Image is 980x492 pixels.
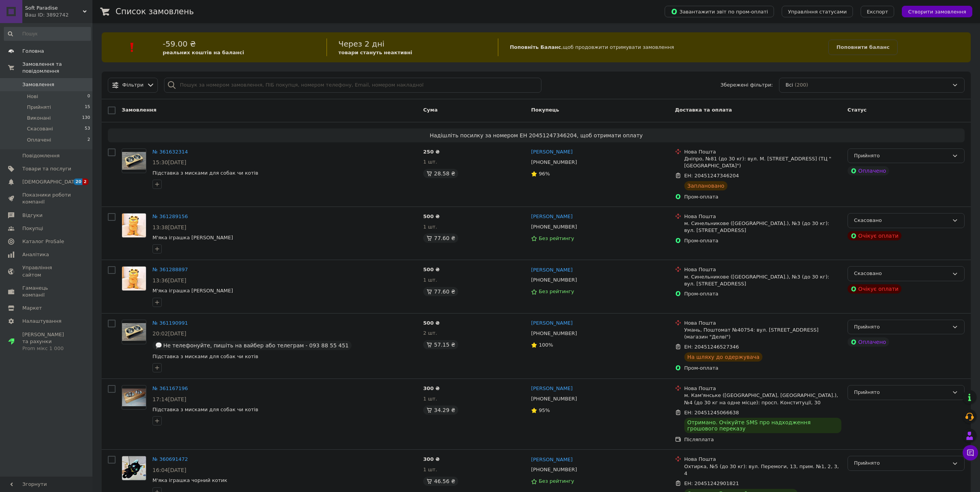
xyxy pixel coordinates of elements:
span: Створити замовлення [908,9,966,15]
span: 13:38[DATE] [152,224,186,230]
div: Ваш ID: 3892742 [25,12,92,18]
span: ЕН: 20451242901821 [684,480,739,486]
div: Охтирка, №5 (до 30 кг): вул. Перемоги, 13, прим. №1, 2, 3, 4 [684,463,841,477]
span: 2 шт. [423,330,437,336]
img: Фото товару [122,267,146,290]
a: № 361190991 [152,320,188,326]
span: 100% [539,342,553,348]
span: ЕН: 20451246527346 [684,344,739,350]
span: 500 ₴ [423,213,440,219]
a: Фото товару [122,148,146,173]
div: 34.29 ₴ [423,405,458,415]
a: [PERSON_NAME] [531,148,573,156]
div: Скасовано [854,217,949,225]
a: Фото товару [122,456,146,480]
span: Збережені фільтри: [720,82,773,89]
div: [PHONE_NUMBER] [529,465,578,475]
span: 250 ₴ [423,149,440,155]
a: № 361167196 [152,385,188,391]
b: реальних коштів на балансі [162,50,244,55]
a: Підставка з мисками для собак чи котів [152,170,258,176]
div: Нова Пошта [684,148,841,155]
div: Прийнято [854,323,949,331]
div: Післяплата [684,436,841,443]
button: Чат з покупцем [963,445,978,460]
span: Soft Paradise [25,5,83,12]
div: м. Кам'янське ([GEOGRAPHIC_DATA], [GEOGRAPHIC_DATA].), №4 (до 30 кг на одне місце): просп. Консти... [684,392,841,406]
a: № 360691472 [152,456,188,462]
span: 20 [74,178,82,185]
span: 130 [82,115,90,122]
span: Через 2 дні [338,39,385,48]
img: :speech_balloon: [156,342,162,349]
input: Пошук [4,27,91,41]
a: № 361632314 [152,149,188,155]
a: М'яка іграшка чорний котик [152,477,227,483]
a: Підставка з мисками для собак чи котів [152,354,258,359]
div: Прийнято [854,459,949,467]
button: Завантажити звіт по пром-оплаті [665,6,774,17]
div: [PHONE_NUMBER] [529,394,578,404]
span: [DEMOGRAPHIC_DATA] [22,178,79,185]
span: Управління статусами [788,9,847,15]
div: [PHONE_NUMBER] [529,222,578,232]
div: Прийнято [854,389,949,397]
span: [PERSON_NAME] та рахунки [22,331,71,352]
div: 28.58 ₴ [423,169,458,178]
h1: Список замовлень [116,7,194,16]
img: :exclamation: [126,42,138,53]
span: М'яка іграшка [PERSON_NAME] [152,235,233,240]
span: Завантажити звіт по пром-оплаті [671,8,768,15]
span: ЕН: 20451247346204 [684,173,739,178]
a: Фото товару [122,320,146,344]
a: Підставка з мисками для собак чи котів [152,407,258,412]
div: Пром-оплата [684,365,841,372]
a: [PERSON_NAME] [531,456,573,464]
div: Prom мікс 1 000 [22,345,71,352]
div: Пром-оплата [684,193,841,200]
span: Покупець [531,107,559,113]
span: 1 шт. [423,159,437,165]
div: Нова Пошта [684,320,841,327]
span: 500 ₴ [423,320,440,326]
span: Без рейтингу [539,478,574,484]
span: Головна [22,48,44,55]
span: (200) [795,82,808,88]
div: Пром-оплата [684,290,841,297]
div: Оплачено [848,337,889,347]
a: [PERSON_NAME] [531,320,573,327]
div: [PHONE_NUMBER] [529,275,578,285]
span: Доставка та оплата [675,107,732,113]
span: Оплачені [27,137,51,143]
span: ЕН: 20451245066638 [684,410,739,415]
a: Поповнити баланс [828,40,898,55]
div: 77.60 ₴ [423,233,458,243]
div: Пром-оплата [684,237,841,244]
div: м. Синельникове ([GEOGRAPHIC_DATA].), №3 (до 30 кг): вул. [STREET_ADDRESS] [684,274,841,287]
button: Управління статусами [782,6,853,17]
span: 2 [82,178,89,185]
span: Замовлення та повідомлення [22,61,92,75]
img: Фото товару [122,323,146,341]
div: Дніпро, №81 (до 30 кг): вул. М. [STREET_ADDRESS] (ТЦ "[GEOGRAPHIC_DATA]") [684,155,841,169]
a: Фото товару [122,266,146,291]
span: Без рейтингу [539,289,574,294]
span: 13:36[DATE] [152,277,186,284]
span: 1 шт. [423,467,437,472]
span: М'яка іграшка [PERSON_NAME] [152,288,233,294]
span: Прийняті [27,104,51,111]
span: 96% [539,171,550,177]
span: Показники роботи компанії [22,192,71,205]
span: Нові [27,93,38,100]
span: Аналітика [22,251,49,258]
span: Експорт [867,9,888,15]
span: Налаштування [22,318,62,325]
span: Фільтри [122,82,144,89]
span: Виконані [27,115,51,122]
span: Без рейтингу [539,235,574,241]
img: Фото товару [122,456,146,480]
span: 300 ₴ [423,385,440,391]
span: Cума [423,107,437,113]
div: м. Синельникове ([GEOGRAPHIC_DATA].), №3 (до 30 кг): вул. [STREET_ADDRESS] [684,220,841,234]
